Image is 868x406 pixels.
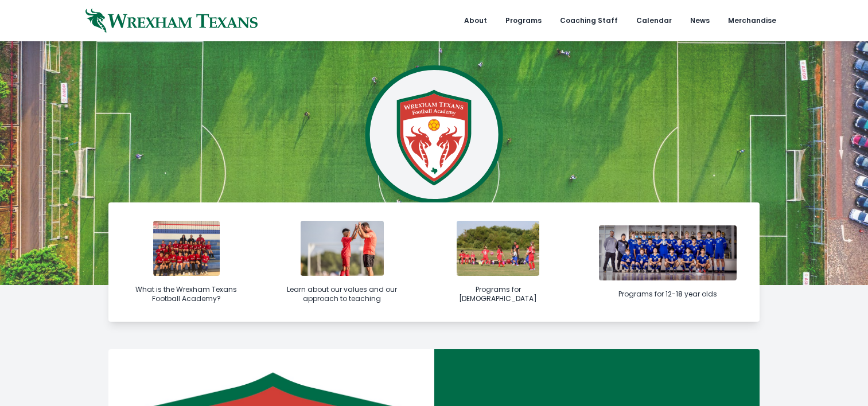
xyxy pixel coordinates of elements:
[131,285,242,303] div: What is the Wrexham Texans Football Academy?
[108,202,264,322] a: What is the Wrexham Texans Football Academy?
[576,202,760,322] a: Programs for 12-18 year olds
[301,221,383,276] img: with-player.jpg
[613,290,723,299] div: Programs for 12-18 year olds
[264,202,421,322] a: Learn about our values and our approach to teaching
[287,285,397,303] div: Learn about our values and our approach to teaching
[420,202,576,322] a: Programs for [DEMOGRAPHIC_DATA]
[443,285,553,303] div: Programs for [DEMOGRAPHIC_DATA]
[153,221,220,276] img: img_6398-1731961969.jpg
[599,225,737,280] img: bos-1-soccer.jpg
[457,221,539,276] img: coaching-4.jpg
